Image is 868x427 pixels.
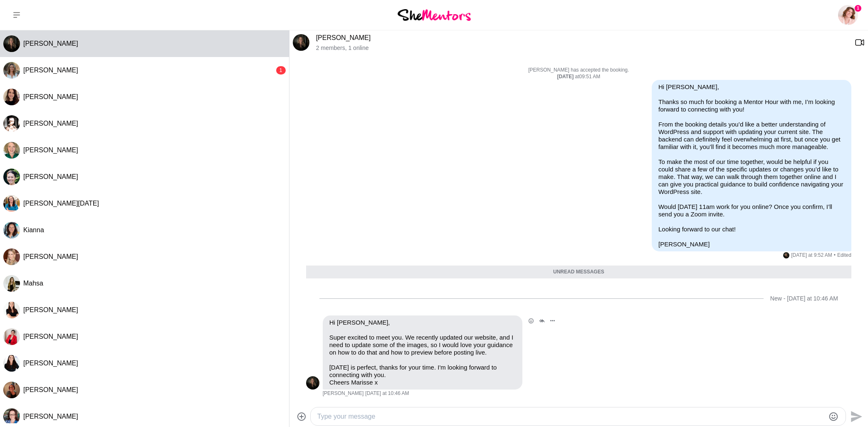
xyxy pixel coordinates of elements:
span: [PERSON_NAME] [23,120,78,127]
div: Mahsa [3,275,20,292]
a: Amanda Greenman1 [838,5,858,25]
span: [PERSON_NAME] [23,67,78,74]
strong: [DATE] [557,74,575,79]
img: M [3,275,20,292]
span: [PERSON_NAME] [23,306,78,313]
button: Send [846,407,865,426]
img: K [3,222,20,238]
time: 2025-10-01T23:52:13.250Z [791,252,832,259]
img: M [306,376,319,390]
img: A [3,89,20,105]
p: From the booking details you’d like a better understanding of WordPress and support with updating... [658,121,845,151]
img: She Mentors Logo [398,9,471,20]
span: 1 [855,5,861,12]
p: Hi [PERSON_NAME], [329,319,516,326]
div: Unread messages [306,266,851,279]
img: M [3,35,20,52]
time: 2025-10-03T00:46:28.324Z [365,390,409,397]
p: 2 members , 1 online [316,45,848,52]
div: Angela Simon [3,408,20,425]
img: A [3,62,20,79]
span: [PERSON_NAME] [23,253,78,260]
div: Philippa Sutherland [3,248,20,265]
div: Stephanie Sullivan [3,142,20,159]
div: Marisse van den Berg [293,34,309,51]
img: D [3,115,20,132]
span: Mahsa [23,280,43,287]
span: [PERSON_NAME] [23,386,78,393]
p: To make the most of our time together, would be helpful if you could share a few of the specific ... [658,158,845,196]
textarea: Type your message [317,412,825,421]
div: Kat Milner [3,328,20,345]
img: M [293,34,309,51]
div: Marisse van den Berg [306,376,319,390]
div: Catherine Poffe [3,302,20,318]
img: M [3,382,20,398]
img: N [3,355,20,372]
p: Hi [PERSON_NAME], [658,83,845,91]
div: Kianna [3,222,20,238]
p: Looking forward to our chat! [658,226,845,233]
a: [PERSON_NAME] [316,34,371,41]
div: at 09:51 AM [306,74,851,80]
div: Alicia Visser [3,62,20,79]
div: Mags Sheridan [3,382,20,398]
span: [PERSON_NAME] [23,333,78,340]
p: Super excited to meet you. We recently updated our website, and I need to update some of the imag... [329,334,516,356]
img: K [3,328,20,345]
button: Open Thread [537,315,547,326]
div: Jennifer Natale [3,195,20,212]
span: [PERSON_NAME] [323,390,364,397]
p: [PERSON_NAME] has accepted the booking. [306,67,851,74]
p: [PERSON_NAME] [658,241,845,248]
p: [DATE] is perfect, thanks for your time. I'm looking forward to connecting with you. Cheers Maris... [329,364,516,386]
img: R [3,169,20,185]
div: Marisse van den Berg [3,35,20,52]
img: S [3,142,20,159]
img: Amanda Greenman [838,5,858,25]
img: J [3,195,20,212]
p: Thanks so much for booking a Mentor Hour with me, I’m looking forward to connecting with you! [658,98,845,113]
span: Edited [834,252,851,259]
button: Open Reaction Selector [526,315,537,326]
div: Danica [3,115,20,132]
img: A [3,408,20,425]
span: [PERSON_NAME] [23,93,78,100]
button: Emoji picker [828,412,838,422]
div: Marisse van den Berg [783,252,789,258]
span: [PERSON_NAME] [23,40,78,47]
button: Open Message Actions Menu [547,315,558,326]
span: [PERSON_NAME][DATE] [23,200,99,207]
img: C [3,302,20,318]
span: [PERSON_NAME] [23,413,78,420]
img: P [3,248,20,265]
img: M [783,252,789,258]
span: [PERSON_NAME] [23,173,78,180]
div: New - [DATE] at 10:46 AM [770,295,838,302]
div: Roselynn Unson [3,169,20,185]
span: [PERSON_NAME] [23,146,78,154]
div: 1 [276,66,286,74]
div: Ali Adey [3,89,20,105]
p: Would [DATE] 11am work for you online? Once you confirm, I’ll send you a Zoom invite. [658,203,845,218]
span: Kianna [23,226,44,233]
div: Natalie Kidcaff [3,355,20,372]
span: [PERSON_NAME] [23,360,78,367]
